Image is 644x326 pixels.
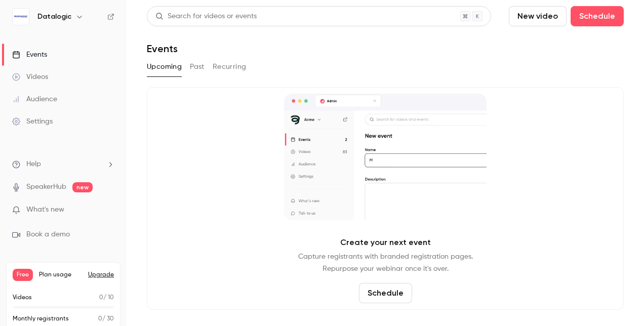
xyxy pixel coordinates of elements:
[213,59,247,75] button: Recurring
[12,94,57,104] div: Audience
[99,293,114,302] p: / 10
[147,43,178,55] h1: Events
[509,6,567,26] button: New video
[12,50,47,60] div: Events
[190,59,205,75] button: Past
[102,206,114,215] iframe: Noticeable Trigger
[12,116,53,127] div: Settings
[26,205,64,215] span: What's new
[88,271,114,279] button: Upgrade
[26,182,66,192] a: SpeakerHub
[12,159,114,170] li: help-dropdown-opener
[359,283,412,303] button: Schedule
[37,12,71,22] h6: Datalogic
[99,295,103,301] span: 0
[13,269,33,281] span: Free
[13,293,32,302] p: Videos
[12,72,48,82] div: Videos
[98,316,102,322] span: 0
[13,314,69,323] p: Monthly registrants
[155,11,257,22] div: Search for videos or events
[147,59,182,75] button: Upcoming
[72,182,93,192] span: new
[98,314,114,323] p: / 30
[13,9,29,25] img: Datalogic
[26,229,70,240] span: Book a demo
[298,251,473,275] p: Capture registrants with branded registration pages. Repurpose your webinar once it's over.
[571,6,624,26] button: Schedule
[39,271,82,279] span: Plan usage
[26,159,41,170] span: Help
[340,236,431,249] p: Create your next event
